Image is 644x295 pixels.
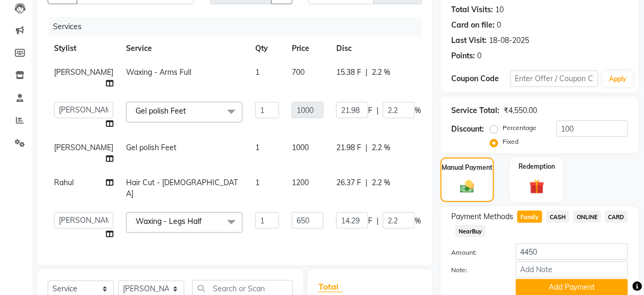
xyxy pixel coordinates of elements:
label: Manual Payment [442,163,493,172]
div: Service Total: [451,105,499,116]
span: Total [318,281,343,292]
div: 18-08-2025 [489,35,529,46]
span: | [365,177,368,188]
div: 0 [477,50,481,62]
span: | [377,105,379,116]
span: 700 [292,67,305,77]
label: Percentage [503,123,536,133]
th: Stylist [48,37,120,60]
th: Price [285,37,330,60]
div: Card on file: [451,20,495,31]
img: _cash.svg [456,179,479,195]
input: Enter Offer / Coupon Code [511,71,599,87]
div: Coupon Code [451,73,510,84]
span: Gel polish Feet [126,143,176,152]
span: Waxing - Legs Half [136,216,202,226]
img: _gift.svg [525,178,549,196]
span: | [377,215,379,227]
span: 21.98 F [336,142,361,153]
span: Hair Cut - [DEMOGRAPHIC_DATA] [126,178,238,198]
span: 1 [255,143,260,152]
th: Service [120,37,249,60]
a: x [186,106,191,116]
div: Points: [451,50,475,62]
span: Family [517,211,542,223]
span: ONLINE [574,211,601,223]
span: 26.37 F [336,177,361,188]
span: | [365,67,368,78]
div: 0 [497,20,501,31]
div: Services [49,17,430,37]
th: Qty [249,37,285,60]
span: NearBuy [455,225,486,237]
div: Discount: [451,124,484,135]
span: 2.2 % [372,142,390,153]
span: Gel polish Feet [136,106,186,116]
th: Disc [330,37,427,60]
span: % [415,105,421,116]
span: 1 [255,67,260,77]
label: Note: [443,265,507,275]
div: Last Visit: [451,35,487,46]
span: F [368,215,372,227]
span: 1000 [292,143,309,152]
div: 10 [495,4,504,15]
label: Redemption [518,162,555,171]
span: 2.2 % [372,177,390,188]
span: | [365,142,368,153]
div: ₹4,550.00 [504,105,537,116]
span: Rahul [54,178,74,187]
span: 15.38 F [336,67,361,78]
span: 1200 [292,178,309,187]
span: Payment Methods [451,211,513,222]
div: Total Visits: [451,4,493,15]
span: [PERSON_NAME] [54,67,113,77]
span: % [415,215,421,227]
span: 2.2 % [372,67,390,78]
span: CASH [547,211,569,223]
span: F [368,105,372,116]
button: Apply [603,71,633,87]
label: Amount: [443,248,507,257]
a: x [202,216,207,226]
span: [PERSON_NAME] [54,143,113,152]
input: Add Note [516,262,628,278]
label: Fixed [503,137,518,146]
span: CARD [605,211,628,223]
input: Amount [516,244,628,260]
span: 1 [255,178,260,187]
span: Waxing - Arms Full [126,67,191,77]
